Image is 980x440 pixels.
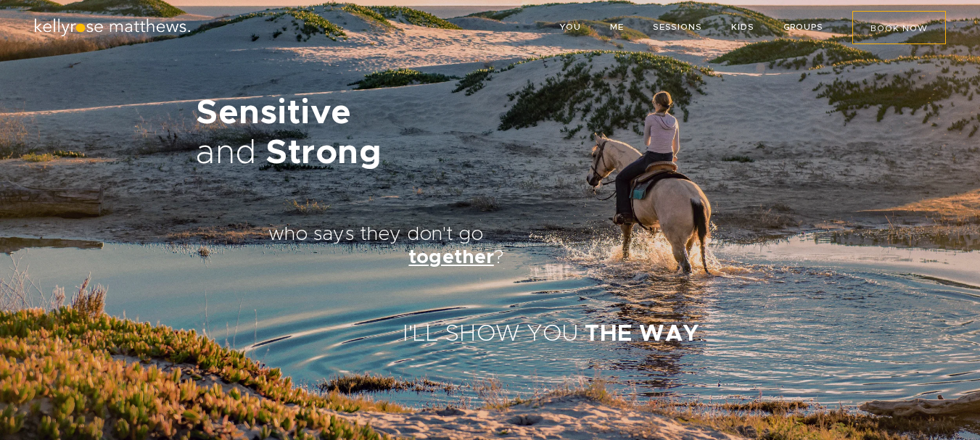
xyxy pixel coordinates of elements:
[699,323,704,346] span: .
[268,225,483,244] span: who says they don't go
[196,96,352,130] span: Sensitive
[494,248,503,267] span: ?
[265,136,382,170] span: Strong
[403,323,579,346] span: I'LL SHOW YOU
[585,323,699,346] span: THE WAY
[408,248,493,267] u: together
[196,136,257,170] span: and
